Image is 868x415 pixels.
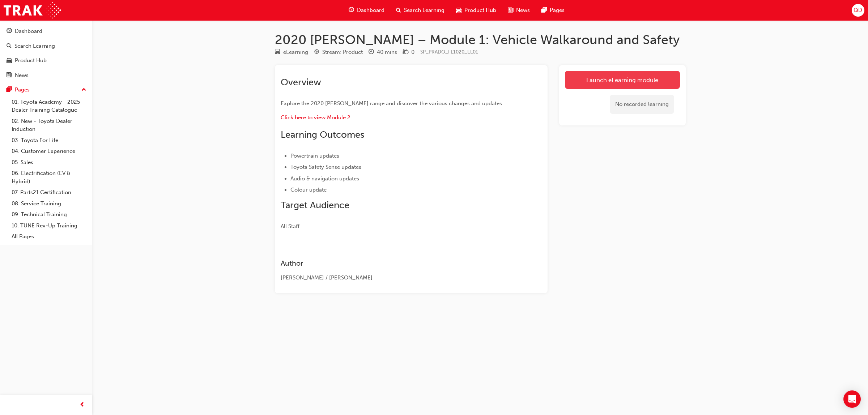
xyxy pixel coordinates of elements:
a: search-iconSearch Learning [390,3,450,18]
span: news-icon [7,72,12,79]
div: News [15,71,29,80]
a: All Pages [9,231,89,242]
div: Stream: Product [322,48,363,56]
span: pages-icon [7,87,12,93]
button: Pages [3,83,89,97]
span: All Staff [281,223,299,230]
span: Dashboard [357,6,384,14]
a: 09. Technical Training [9,209,89,220]
a: Click here to view Module 2 [281,114,350,121]
span: search-icon [7,43,12,50]
div: Stream [314,48,363,57]
span: QD [854,6,862,14]
span: money-icon [403,49,408,56]
span: guage-icon [7,28,12,35]
a: Dashboard [3,25,89,38]
div: [PERSON_NAME] / [PERSON_NAME] [281,274,516,282]
span: up-icon [81,85,86,95]
a: 01. Toyota Academy - 2025 Dealer Training Catalogue [9,97,89,116]
div: Product Hub [15,56,47,65]
div: eLearning [283,48,308,56]
a: 04. Customer Experience [9,146,89,157]
span: learningResourceType_ELEARNING-icon [275,49,280,56]
a: 03. Toyota For Life [9,135,89,146]
span: Product Hub [464,6,496,14]
a: Search Learning [3,39,89,53]
div: Dashboard [15,27,42,35]
a: 07. Parts21 Certification [9,187,89,198]
span: Pages [550,6,565,14]
span: guage-icon [349,6,354,15]
img: Trak [4,2,61,18]
span: Explore the 2020 [PERSON_NAME] range and discover the various changes and updates. [281,100,503,107]
span: Target Audience [281,200,349,211]
div: Open Intercom Messenger [843,390,861,408]
span: news-icon [508,6,513,15]
span: Colour update [290,187,327,193]
span: prev-icon [80,401,85,410]
a: guage-iconDashboard [343,3,390,18]
a: Launch eLearning module [565,71,680,89]
div: Search Learning [14,42,55,50]
span: car-icon [7,57,12,64]
span: pages-icon [541,6,547,15]
span: Powertrain updates [290,153,339,159]
span: Overview [281,77,321,88]
button: QD [852,4,864,17]
div: 40 mins [377,48,397,56]
div: Pages [15,86,30,94]
a: 10. TUNE Rev-Up Training [9,220,89,231]
div: No recorded learning [610,95,674,114]
a: pages-iconPages [536,3,570,18]
span: Audio & navigation updates [290,175,359,182]
a: 06. Electrification (EV & Hybrid) [9,168,89,187]
a: car-iconProduct Hub [450,3,502,18]
a: News [3,69,89,82]
div: Price [403,48,414,57]
h1: 2020 [PERSON_NAME] – Module 1: Vehicle Walkaround and Safety [275,32,686,48]
span: target-icon [314,49,319,56]
span: News [516,6,530,14]
span: search-icon [396,6,401,15]
span: clock-icon [369,49,374,56]
a: 05. Sales [9,157,89,168]
div: Type [275,48,308,57]
span: Search Learning [404,6,444,14]
span: Learning Outcomes [281,129,364,140]
h3: Author [281,259,516,268]
span: Learning resource code [420,49,478,55]
a: news-iconNews [502,3,536,18]
span: car-icon [456,6,461,15]
div: 0 [411,48,414,56]
button: DashboardSearch LearningProduct HubNews [3,23,89,83]
div: Duration [369,48,397,57]
a: 02. New - Toyota Dealer Induction [9,116,89,135]
a: 08. Service Training [9,198,89,209]
a: Product Hub [3,54,89,67]
span: Toyota Safety Sense updates [290,164,361,170]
